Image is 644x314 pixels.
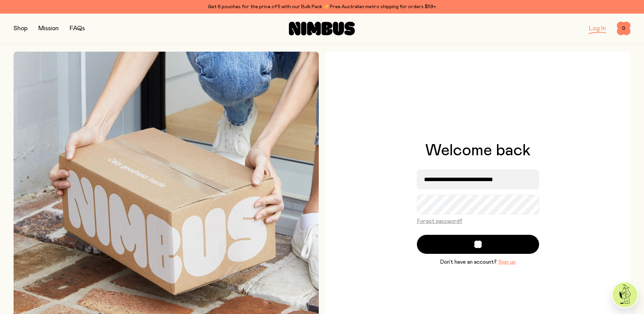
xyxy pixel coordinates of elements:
[38,25,59,32] a: Mission
[589,25,606,32] a: Log In
[498,258,516,266] button: Sign up
[14,3,630,11] div: Get 6 pouches for the price of 5 with our Bulk Pack ✨ Free Australian metro shipping for orders $59+
[617,22,630,35] button: 0
[612,282,638,308] img: agent
[70,25,85,32] a: FAQs
[425,142,531,159] h1: Welcome back
[417,217,462,225] button: Forgot password?
[440,258,497,266] span: Don’t have an account?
